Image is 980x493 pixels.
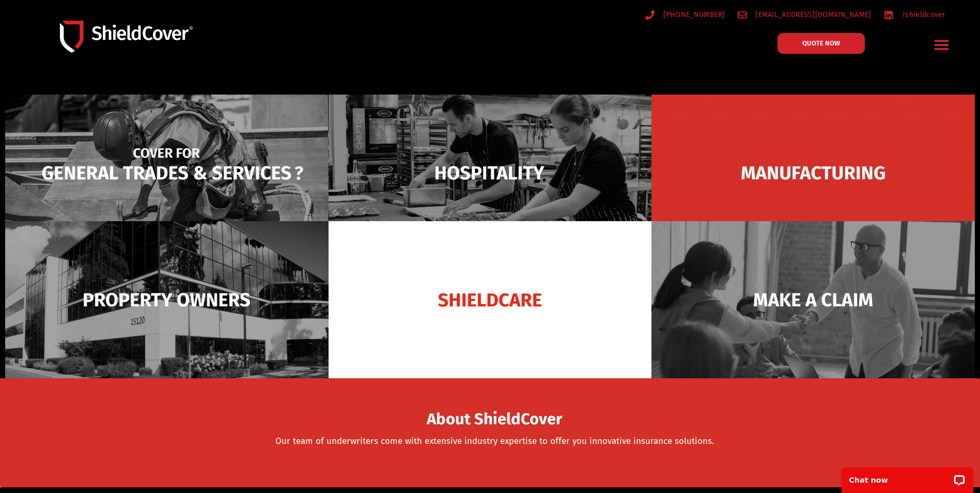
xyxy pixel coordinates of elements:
span: QUOTE NOW [802,40,840,47]
span: /shieldcover [899,8,945,21]
a: /shieldcover [884,8,945,21]
a: About ShieldCover [427,416,562,426]
span: About ShieldCover [427,413,562,426]
span: [EMAIL_ADDRESS][DOMAIN_NAME] [753,8,871,21]
a: [EMAIL_ADDRESS][DOMAIN_NAME] [738,8,872,21]
a: [PHONE_NUMBER] [645,8,725,21]
img: Shield-Cover-Underwriting-Australia-logo-full [60,21,193,53]
div: Menu Toggle [929,33,954,57]
a: QUOTE NOW [777,33,865,54]
span: [PHONE_NUMBER] [661,8,725,21]
a: Our team of underwriters come with extensive industry expertise to offer you innovative insurance... [275,436,714,446]
iframe: LiveChat chat widget [835,460,980,493]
